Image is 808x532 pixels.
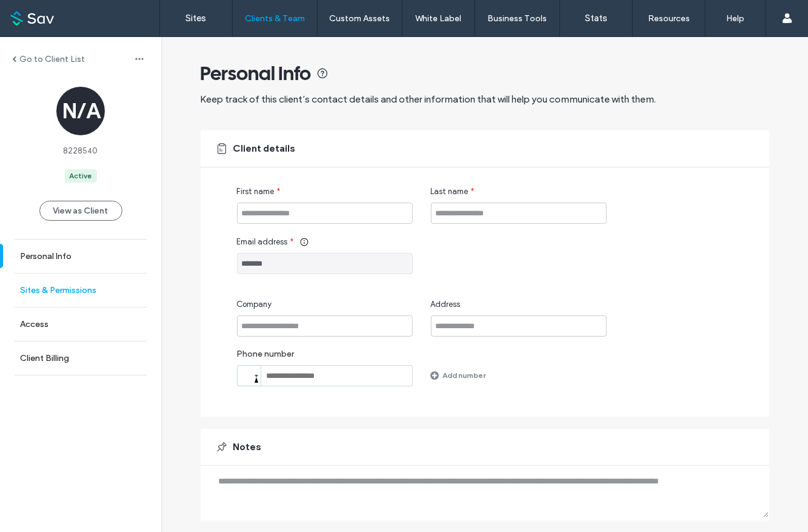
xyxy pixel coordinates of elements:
label: White Label [416,13,462,24]
span: Email address [237,236,288,248]
label: Access [20,319,48,329]
label: Sites [186,13,207,24]
label: Stats [585,13,607,24]
span: Client details [233,142,296,155]
span: Company [237,298,272,311]
input: Address [431,315,607,337]
input: Email address [237,253,413,274]
label: Add number [443,365,486,386]
div: N/A [56,87,105,135]
label: Client Billing [20,353,69,363]
span: Personal Info [201,61,312,86]
div: Active [70,170,92,181]
label: Sites & Permissions [20,285,96,295]
label: Clients & Team [245,13,305,24]
label: Go to Client List [19,54,85,64]
input: Company [237,315,413,337]
label: Custom Assets [330,13,390,24]
label: Phone number [237,349,413,365]
input: Last name [431,203,607,224]
span: Last name [431,186,469,198]
span: 8228540 [64,145,98,157]
label: Help [727,13,745,24]
span: Keep track of this client’s contact details and other information that will help you communicate ... [201,93,656,105]
span: Address [431,298,461,311]
button: View as Client [39,201,122,221]
span: Notes [233,440,262,454]
label: Resources [648,13,690,24]
input: First name [237,203,413,224]
span: First name [237,186,275,198]
label: Personal Info [20,251,72,261]
label: Business Tools [488,13,547,24]
span: Help [28,8,53,19]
